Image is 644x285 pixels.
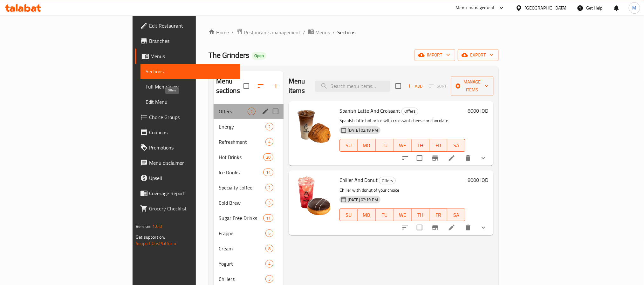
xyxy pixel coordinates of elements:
button: Branch-specific-item [428,220,443,235]
div: Frappe5 [214,226,284,241]
span: Version: [136,222,151,230]
button: WE [394,209,411,221]
a: Menus [308,28,330,36]
div: Cold Brew [219,199,265,207]
span: 1.0.0 [153,222,162,230]
a: Edit Menu [140,94,240,109]
a: Promotions [135,140,240,155]
span: [DATE] 02:18 PM [345,127,380,133]
span: Specialty coffee [219,184,265,191]
span: MO [360,141,373,150]
div: items [265,123,273,130]
span: Open [252,53,266,58]
button: Manage items [451,76,494,96]
button: Add section [268,78,284,94]
span: WE [396,210,409,220]
span: Promotions [149,144,235,151]
span: Yogurt [219,260,265,268]
div: Refreshment4 [214,134,284,149]
div: items [265,229,273,237]
span: Chiller And Donut [339,175,378,185]
span: TU [378,141,391,150]
div: Offers [379,177,396,184]
div: items [263,153,273,161]
span: Select section first [425,81,451,91]
div: Yogurt4 [214,256,284,271]
button: SU [339,139,358,152]
button: Branch-specific-item [428,150,443,166]
a: Coupons [135,125,240,140]
button: delete [461,220,476,235]
span: TH [414,141,427,150]
div: Specialty coffee2 [214,180,284,195]
svg: Show Choices [480,154,487,162]
div: Ice Drinks [219,169,263,176]
nav: breadcrumb [209,28,499,36]
a: Grocery Checklist [135,201,240,216]
span: Coupons [149,129,235,136]
span: Menu disclaimer [149,159,235,167]
div: items [263,169,273,176]
a: Coverage Report [135,186,240,201]
input: search [315,81,390,92]
span: 4 [266,261,273,267]
span: Full Menu View [146,83,235,90]
span: Manage items [456,78,489,94]
div: Open [252,52,266,60]
span: Energy [219,123,265,130]
span: TH [414,210,427,220]
div: [GEOGRAPHIC_DATA] [525,4,567,11]
div: Cold Brew3 [214,195,284,210]
div: Offers2edit [214,104,284,119]
div: Hot Drinks20 [214,149,284,165]
span: import [420,51,450,59]
span: Sugar Free Drinks [219,214,263,222]
div: items [265,138,273,146]
a: Branches [135,33,240,49]
span: Frappe [219,229,265,237]
img: Spanish Latte And Croissant [294,106,334,147]
h6: 8000 IQD [468,176,489,184]
span: Hot Drinks [219,153,263,161]
p: Spanish latte hot or ice with croissant cheese or chocolate [339,117,465,125]
a: Full Menu View [140,79,240,94]
a: Edit Restaurant [135,18,240,33]
a: Menus [135,49,240,64]
span: SU [342,141,355,150]
div: items [265,260,273,268]
span: 14 [264,169,273,176]
button: WE [394,139,411,152]
span: Add item [405,81,425,91]
div: Menu-management [456,4,495,12]
span: Menus [150,52,235,60]
span: Edit Restaurant [149,22,235,30]
button: Add [405,81,425,91]
button: SA [447,209,465,221]
button: sort-choices [398,220,413,235]
span: The Grinders [209,48,249,62]
span: WE [396,141,409,150]
span: Spanish Latte And Croissant [339,106,400,116]
span: MO [360,210,373,220]
span: Offers [219,108,248,115]
span: Chillers [219,275,265,283]
span: M [633,4,636,11]
span: Cream [219,245,265,252]
button: FR [429,139,447,152]
span: 2 [266,124,273,130]
div: items [263,214,273,222]
span: Select section [392,79,405,93]
span: Grocery Checklist [149,205,235,212]
button: SA [447,139,465,152]
h6: 8000 IQD [468,106,489,115]
span: SA [450,141,462,150]
span: Sections [146,68,235,75]
a: Choice Groups [135,109,240,125]
span: Sort sections [253,78,268,94]
span: Select to update [413,221,426,234]
span: Menus [315,29,330,36]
